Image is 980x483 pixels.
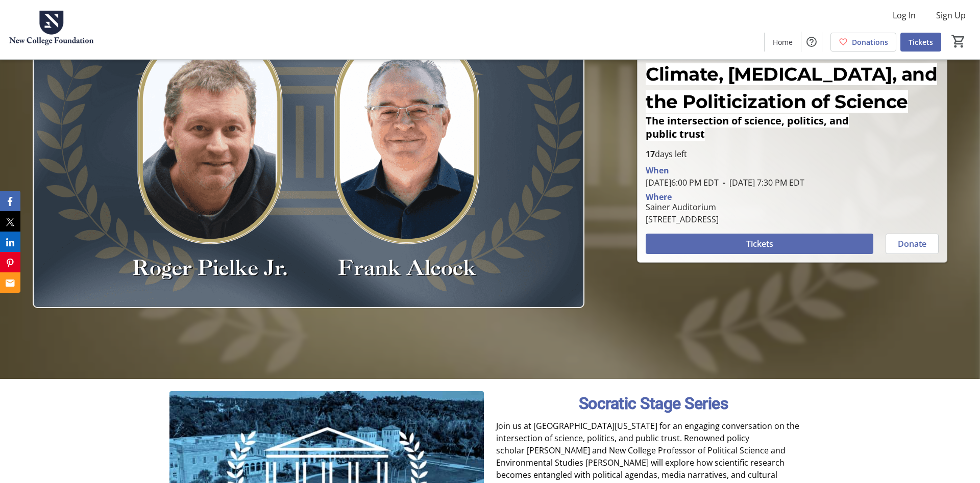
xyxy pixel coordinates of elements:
button: Donate [886,234,939,254]
span: [DATE] 7:30 PM EDT [719,177,804,188]
button: Tickets [646,234,873,254]
span: - [719,177,729,188]
button: Sign Up [928,7,974,23]
span: Sign Up [936,9,966,21]
div: When [646,164,669,176]
span: Donations [852,37,888,47]
span: Donate [898,238,926,250]
span: [DATE] 6:00 PM EDT [646,177,719,188]
button: Help [801,32,822,52]
div: Where [646,193,672,201]
a: Home [765,33,801,52]
span: Tickets [909,37,933,47]
span: Tickets [746,238,773,250]
span: 17 [646,148,655,160]
button: Log In [885,7,924,23]
span: Home [773,37,793,47]
span: Log In [893,9,916,21]
img: New College Foundation's Logo [6,4,97,55]
a: Donations [830,33,896,52]
a: Tickets [900,33,941,52]
p: days left [646,148,939,160]
button: Cart [949,32,968,50]
div: [STREET_ADDRESS] [646,213,719,225]
span: The intersection of science, politics, and [646,114,849,128]
div: Sainer Auditorium [646,201,719,213]
span: Climate, [MEDICAL_DATA], and the Politicization of Science [646,63,937,113]
span: Socratic Stage Series [579,394,728,413]
span: public trust [646,127,705,141]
